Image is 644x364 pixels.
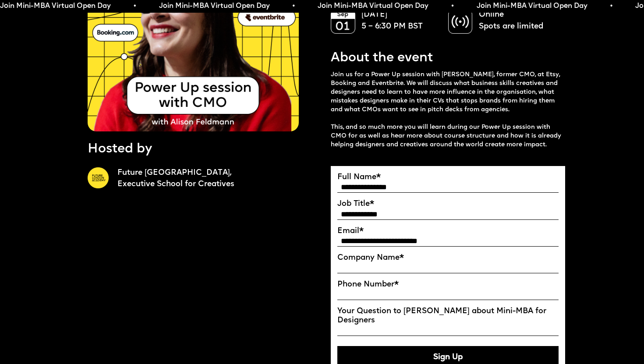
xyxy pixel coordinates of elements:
[292,2,295,11] span: •
[610,2,612,11] span: •
[479,9,556,32] p: Online Spots are limited
[451,2,454,11] span: •
[337,307,559,325] label: Your Question to [PERSON_NAME] about Mini-MBA for Designers
[88,140,152,158] p: Hosted by
[117,167,322,191] a: Future [GEOGRAPHIC_DATA],Executive School for Creatives
[337,226,559,236] label: Email
[331,49,433,67] p: About the event
[337,253,559,262] label: Company Name
[337,173,559,182] label: Full Name
[361,9,439,32] p: [DATE] 5 – 6:30 PM BST
[331,71,565,149] p: Join us for a Power Up session with [PERSON_NAME], former CMO, at Etsy, Booking and Eventbrite. W...
[337,199,559,209] label: Job Title
[134,2,136,11] span: •
[337,280,559,289] label: Phone Number
[88,167,109,188] img: A yellow circle with Future London Academy logo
